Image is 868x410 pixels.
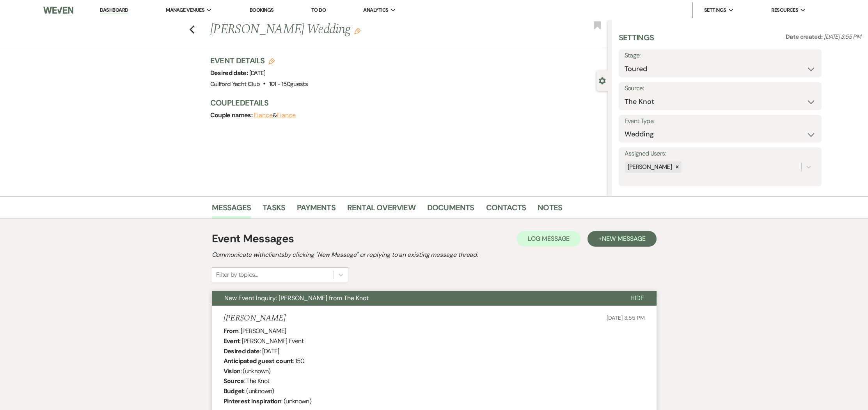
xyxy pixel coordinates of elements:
span: New Event Inquiry: [PERSON_NAME] from The Knot [224,294,369,302]
span: Desired date: [210,69,249,77]
label: Assigned Users: [625,148,816,159]
button: Edit [354,27,360,34]
a: Dashboard [100,7,128,14]
a: Payments [297,201,335,218]
img: Weven Logo [43,2,73,18]
span: Manage Venues [166,6,204,14]
b: Anticipated guest count [224,357,293,365]
span: [DATE] 3:55 PM [607,314,644,321]
button: Fiance [277,112,296,118]
button: Close lead details [599,77,606,84]
h3: Settings [619,32,654,49]
span: New Message [602,235,645,243]
a: Notes [538,201,562,218]
span: Log Message [528,235,570,243]
span: [DATE] [249,69,266,77]
span: & [254,111,296,119]
button: Hide [618,291,657,306]
b: Source [224,377,244,385]
label: Event Type: [625,116,816,127]
span: Resources [771,6,798,14]
a: Tasks [263,201,285,218]
h1: [PERSON_NAME] Wedding [210,20,525,39]
span: 101 - 150 guests [269,80,308,88]
a: Messages [212,201,251,218]
b: Vision [224,367,241,375]
h2: Communicate with clients by clicking "New Message" or replying to an existing message thread. [212,250,657,260]
span: Hide [630,294,644,302]
label: Source: [625,83,816,94]
button: Log Message [517,231,580,247]
h3: Couple Details [210,97,600,108]
a: Contacts [486,201,526,218]
span: Couple names: [210,111,254,119]
a: Rental Overview [347,201,415,218]
button: Fiance [254,112,273,118]
h1: Event Messages [212,231,294,247]
a: Documents [427,201,474,218]
h3: Event Details [210,55,308,66]
button: +New Message [588,231,656,247]
h5: [PERSON_NAME] [224,313,286,323]
button: New Event Inquiry: [PERSON_NAME] from The Knot [212,291,618,306]
div: Filter by topics... [216,270,258,279]
span: [DATE] 3:55 PM [824,33,861,41]
b: Budget [224,387,244,395]
b: Event [224,337,240,345]
label: Stage: [625,50,816,61]
a: To Do [311,7,326,13]
div: [PERSON_NAME] [625,161,673,173]
span: Settings [704,6,726,14]
span: Date created: [786,33,824,41]
span: Analytics [363,6,388,14]
b: Pinterest inspiration [224,397,282,405]
b: From [224,327,238,335]
b: Desired date [224,347,260,355]
a: Bookings [250,7,274,13]
span: Guilford Yacht Club [210,80,260,88]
